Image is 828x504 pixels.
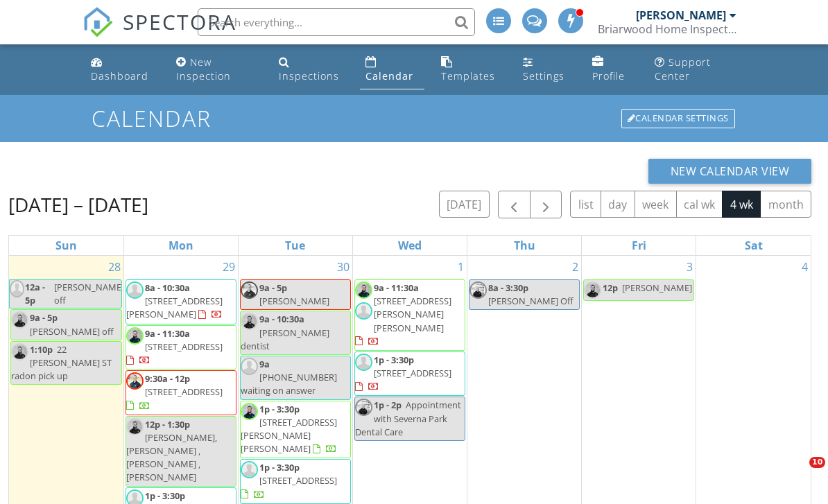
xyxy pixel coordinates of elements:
[469,281,487,299] img: img_1863.jpeg
[530,191,562,219] button: Next
[83,7,113,37] img: The Best Home Inspection Software - Spectora
[354,279,465,351] a: 9a - 11:30a [STREET_ADDRESS][PERSON_NAME][PERSON_NAME]
[488,295,573,307] span: [PERSON_NAME] Off
[517,50,576,89] a: Settings
[8,191,148,218] h2: [DATE] – [DATE]
[809,457,825,468] span: 10
[439,191,490,218] button: [DATE]
[126,281,144,299] img: default-user-f0147aede5fd5fa78ca7ade42f37bd4542148d508eef1c3d3ea960f66861d68b.jpg
[355,281,451,347] a: 9a - 11:30a [STREET_ADDRESS][PERSON_NAME][PERSON_NAME]
[273,50,349,89] a: Inspections
[355,354,372,371] img: default-user-f0147aede5fd5fa78ca7ade42f37bd4542148d508eef1c3d3ea960f66861d68b.jpg
[259,358,270,370] span: 9a
[365,69,413,82] div: Calendar
[374,367,451,379] span: [STREET_ADDRESS]
[355,399,461,437] span: Appointment with Severna Park Dental Care
[126,325,236,370] a: 9a - 11:30a [STREET_ADDRESS]
[355,399,372,416] img: img_1863.jpeg
[498,191,531,219] button: Previous
[760,191,811,218] button: month
[126,372,144,390] img: img_1860.png
[374,399,402,411] span: 1p - 2p
[636,8,726,22] div: [PERSON_NAME]
[360,50,424,89] a: Calendar
[435,50,506,89] a: Templates
[126,370,236,415] a: 9:30a - 12p [STREET_ADDRESS]
[676,191,723,218] button: cal wk
[259,313,304,325] span: 9a - 10:30a
[126,418,144,435] img: img_1861.png
[584,281,601,299] img: img_1861.png
[569,256,581,278] a: Go to October 2, 2025
[126,295,223,320] span: [STREET_ADDRESS][PERSON_NAME]
[241,461,258,478] img: default-user-f0147aede5fd5fa78ca7ade42f37bd4542148d508eef1c3d3ea960f66861d68b.jpg
[11,343,28,360] img: img_1861.png
[241,403,258,420] img: img_1861.png
[145,418,190,431] span: 12p - 1:30p
[85,50,159,89] a: Dashboard
[30,311,58,324] span: 9a - 5p
[241,403,337,455] a: 1p - 3:30p [STREET_ADDRESS][PERSON_NAME][PERSON_NAME]
[53,236,80,255] a: Sunday
[30,343,53,356] span: 1:10p
[241,416,337,455] span: [STREET_ADDRESS][PERSON_NAME][PERSON_NAME]
[622,281,692,294] span: [PERSON_NAME]
[395,236,424,255] a: Wednesday
[145,281,190,294] span: 8a - 10:30a
[171,50,262,89] a: New Inspection
[123,7,236,36] span: SPECTORA
[241,358,258,375] img: default-user-f0147aede5fd5fa78ca7ade42f37bd4542148d508eef1c3d3ea960f66861d68b.jpg
[126,372,223,411] a: 9:30a - 12p [STREET_ADDRESS]
[455,256,467,278] a: Go to October 1, 2025
[598,22,736,36] div: Briarwood Home Inspections
[781,457,814,490] iframe: Intercom live chat
[145,489,185,502] span: 1p - 3:30p
[241,371,337,397] span: [PHONE_NUMBER] waiting on answer
[240,459,351,504] a: 1p - 3:30p [STREET_ADDRESS]
[11,311,28,329] img: img_1861.png
[355,354,451,392] a: 1p - 3:30p [STREET_ADDRESS]
[166,236,196,255] a: Monday
[601,191,635,218] button: day
[441,69,495,82] div: Templates
[587,50,639,89] a: Profile
[511,236,538,255] a: Thursday
[24,280,51,308] span: 12a - 5p
[374,295,451,333] span: [STREET_ADDRESS][PERSON_NAME][PERSON_NAME]
[92,106,736,130] h1: Calendar
[279,69,339,82] div: Inspections
[648,159,812,184] button: New Calendar View
[259,461,300,473] span: 1p - 3:30p
[241,313,258,330] img: img_1861.png
[355,281,372,299] img: img_1861.png
[241,327,329,352] span: [PERSON_NAME] dentist
[126,279,236,324] a: 8a - 10:30a [STREET_ADDRESS][PERSON_NAME]
[259,281,287,294] span: 9a - 5p
[105,256,123,278] a: Go to September 28, 2025
[355,302,372,320] img: default-user-f0147aede5fd5fa78ca7ade42f37bd4542148d508eef1c3d3ea960f66861d68b.jpg
[126,431,217,484] span: [PERSON_NAME], [PERSON_NAME] , [PERSON_NAME] , [PERSON_NAME]
[54,281,124,306] span: [PERSON_NAME] off
[259,474,337,487] span: [STREET_ADDRESS]
[145,385,223,398] span: [STREET_ADDRESS]
[620,107,736,130] a: Calendar Settings
[799,256,811,278] a: Go to October 4, 2025
[488,281,528,294] span: 8a - 3:30p
[684,256,696,278] a: Go to October 3, 2025
[241,281,258,299] img: img_1860.png
[240,401,351,459] a: 1p - 3:30p [STREET_ADDRESS][PERSON_NAME][PERSON_NAME]
[621,109,735,128] div: Calendar Settings
[570,191,601,218] button: list
[30,325,114,338] span: [PERSON_NAME] off
[603,281,618,294] span: 12p
[635,191,677,218] button: week
[145,340,223,353] span: [STREET_ADDRESS]
[176,55,231,82] div: New Inspection
[629,236,649,255] a: Friday
[374,281,419,294] span: 9a - 11:30a
[334,256,352,278] a: Go to September 30, 2025
[259,295,329,307] span: [PERSON_NAME]
[354,351,465,397] a: 1p - 3:30p [STREET_ADDRESS]
[649,50,742,89] a: Support Center
[259,403,300,415] span: 1p - 3:30p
